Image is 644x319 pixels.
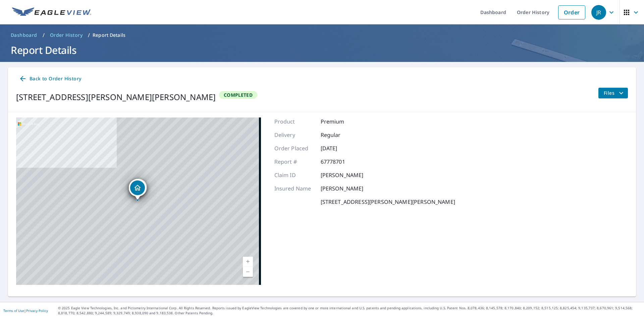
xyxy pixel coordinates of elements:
[93,32,125,38] p: Report Details
[220,92,257,98] span: Completed
[8,30,636,41] nav: breadcrumb
[8,43,636,57] h1: Report Details
[321,131,361,139] p: Regular
[321,184,364,192] p: [PERSON_NAME]
[274,131,315,139] p: Delivery
[274,144,315,152] p: Order Placed
[321,171,364,179] p: [PERSON_NAME]
[274,171,315,179] p: Claim ID
[274,184,315,192] p: Insured Name
[129,179,146,200] div: Dropped pin, building 1, Residential property, 136 Griffin St Stanley, NC 28164
[598,88,628,98] button: filesDropdownBtn-67778701
[3,309,48,313] p: |
[58,306,641,316] p: © 2025 Eagle View Technologies, Inc. and Pictometry International Corp. All Rights Reserved. Repo...
[88,31,90,39] li: /
[16,73,84,85] a: Back to Order History
[43,31,45,39] li: /
[321,198,455,206] p: [STREET_ADDRESS][PERSON_NAME][PERSON_NAME]
[274,158,315,166] p: Report #
[3,308,24,313] a: Terms of Use
[16,91,216,103] div: [STREET_ADDRESS][PERSON_NAME][PERSON_NAME]
[26,308,48,313] a: Privacy Policy
[274,117,315,126] p: Product
[50,32,83,38] span: Order History
[243,257,253,267] a: Current Level 17, Zoom In
[321,144,361,152] p: [DATE]
[243,267,253,277] a: Current Level 17, Zoom Out
[47,30,85,41] a: Order History
[11,32,37,38] span: Dashboard
[321,117,361,126] p: Premium
[12,7,91,17] img: EV Logo
[591,5,606,20] div: JR
[129,179,147,200] div: Dropped pin, building 3, Residential property, 136 Griffin Street Stanley, NC 28164
[8,30,40,41] a: Dashboard
[321,158,361,166] p: 67778701
[19,75,81,83] span: Back to Order History
[558,5,585,19] a: Order
[604,89,625,97] span: Files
